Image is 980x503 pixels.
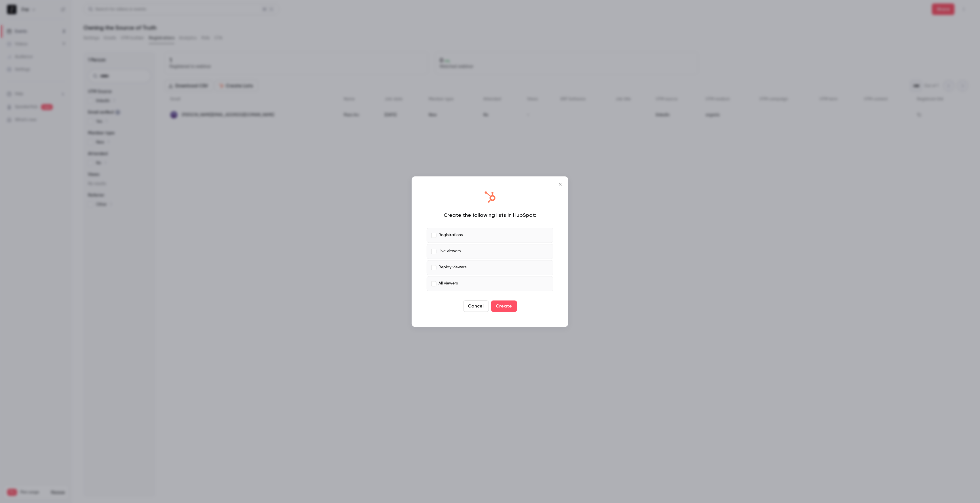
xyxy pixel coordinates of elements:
[438,248,461,255] p: Live viewers
[438,265,466,271] p: Replay viewers
[438,281,458,287] p: All viewers
[438,232,463,238] p: Registrations
[491,300,517,312] button: Create
[463,300,489,312] button: Cancel
[427,212,553,219] div: Create the following lists in HubSpot:
[554,179,566,190] button: Close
